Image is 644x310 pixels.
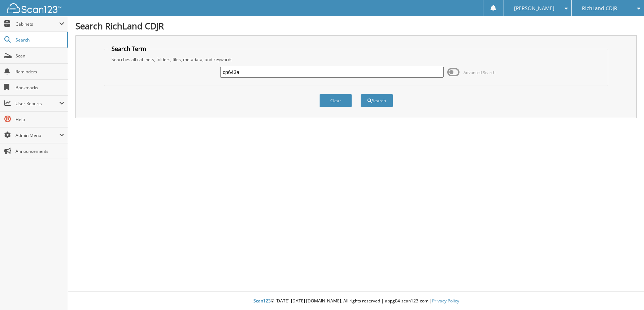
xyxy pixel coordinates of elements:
[16,53,64,59] span: Scan
[16,21,59,27] span: Cabinets
[7,3,61,13] img: scan123-logo-white.svg
[16,100,59,107] span: User Reports
[16,69,64,75] span: Reminders
[108,56,605,63] div: Searches all cabinets, folders, files, metadata, and keywords
[68,292,644,310] div: © [DATE]-[DATE] [DOMAIN_NAME]. All rights reserved | appg04-scan123-com |
[16,148,64,154] span: Announcements
[582,6,617,10] span: RichLand CDJR
[514,6,554,10] span: [PERSON_NAME]
[108,45,150,53] legend: Search Term
[432,298,459,304] a: Privacy Policy
[16,37,63,43] span: Search
[361,94,393,107] button: Search
[16,85,64,91] span: Bookmarks
[464,70,496,75] span: Advanced Search
[75,20,637,32] h1: Search RichLand CDJR
[16,116,64,122] span: Help
[16,132,59,138] span: Admin Menu
[253,298,271,304] span: Scan123
[319,94,352,107] button: Clear
[608,275,644,310] iframe: Chat Widget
